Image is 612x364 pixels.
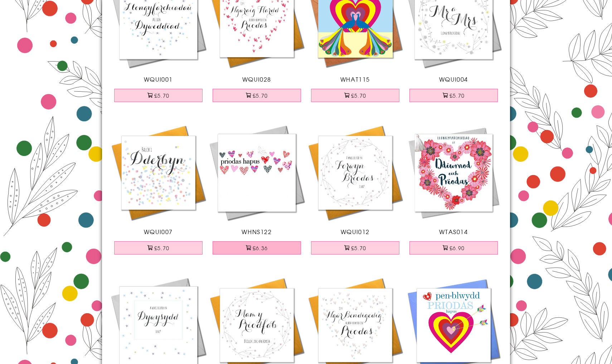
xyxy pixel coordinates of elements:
[213,241,301,254] button: £6.36
[341,227,370,236] span: WQUI012
[439,227,468,236] span: WTAS014
[404,123,503,222] img: Welsh Wedding Congratulations Card, Heart of Flowers, Tassel Embellished
[311,241,400,254] button: £5.70
[208,123,306,222] img: Welsh Wedding Card, Love Hearts, fabric butterfly embellished
[311,89,400,102] button: £5.70
[109,123,208,222] img: Welsh Wedding Card, Dots, Delighted to Accept
[114,89,203,102] button: £5.70
[306,123,404,222] img: Welsh Wedding Card, Flowers, Will you be my Bridesmaid?
[409,241,498,254] button: £6.90
[404,123,503,236] a: Welsh Wedding Congratulations Card, Heart of Flowers, Tassel Embellished WTAS014
[109,123,208,236] a: Welsh Wedding Card, Dots, Delighted to Accept WQUI007
[213,89,301,102] button: £5.70
[340,75,370,83] span: WHAT115
[208,123,306,236] a: Welsh Wedding Card, Love Hearts, fabric butterfly embellished WHNS122
[242,227,272,236] span: WHNS122
[144,75,173,83] span: WQUI001
[409,89,498,102] button: £5.70
[242,75,271,83] span: WQUI028
[439,75,468,83] span: WQUI004
[306,123,404,236] a: Welsh Wedding Card, Flowers, Will you be my Bridesmaid? WQUI012
[114,241,203,254] button: £5.70
[144,227,173,236] span: WQUI007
